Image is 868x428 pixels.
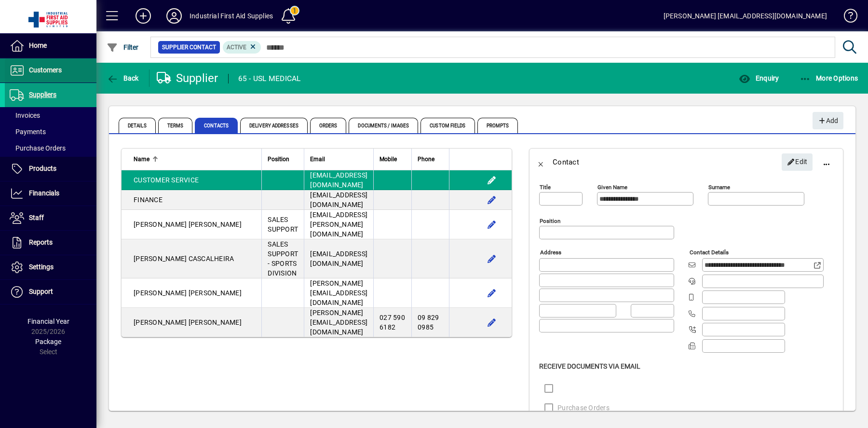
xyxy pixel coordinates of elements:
[539,362,640,370] span: Receive Documents Via Email
[380,314,405,331] span: 027 590 6182
[540,218,560,224] mat-label: Position
[817,113,838,129] span: Add
[310,211,367,238] span: [EMAIL_ADDRESS][PERSON_NAME][DOMAIN_NAME]
[5,231,96,255] a: Reports
[29,189,59,197] span: Financials
[5,280,96,304] a: Support
[484,192,500,207] button: Edit
[5,58,96,83] a: Customers
[190,8,273,24] div: Industrial First Aid Supplies
[27,318,69,325] span: Financial Year
[5,107,96,124] a: Invoices
[310,191,367,208] span: [EMAIL_ADDRESS][DOMAIN_NAME]
[782,153,813,171] button: Edit
[134,221,187,228] span: [PERSON_NAME]
[107,74,139,82] span: Back
[5,181,96,206] a: Financials
[96,69,149,87] app-page-header-button: Back
[420,118,475,133] span: Custom Fields
[837,2,856,33] a: Knowledge Base
[189,289,242,297] span: [PERSON_NAME]
[29,214,44,221] span: Staff
[664,8,827,24] div: [PERSON_NAME] [EMAIL_ADDRESS][DOMAIN_NAME]
[380,154,406,165] div: Mobile
[162,42,216,52] span: Supplier Contact
[104,69,141,87] button: Back
[310,171,367,189] span: [EMAIL_ADDRESS][DOMAIN_NAME]
[5,206,96,230] a: Staff
[29,238,53,246] span: Reports
[5,34,96,58] a: Home
[380,154,397,165] span: Mobile
[800,74,858,82] span: More Options
[128,7,159,25] button: Add
[597,184,627,191] mat-label: Given name
[815,151,838,174] button: More options
[158,118,193,133] span: Terms
[797,69,861,87] button: More Options
[35,338,61,345] span: Package
[477,118,518,133] span: Prompts
[5,140,96,156] a: Purchase Orders
[195,118,238,133] span: Contacts
[310,309,367,336] span: [PERSON_NAME][EMAIL_ADDRESS][DOMAIN_NAME]
[310,118,347,133] span: Orders
[540,184,551,191] mat-label: Title
[119,118,156,133] span: Details
[189,221,242,228] span: [PERSON_NAME]
[240,118,308,133] span: Delivery Addresses
[223,41,261,54] mat-chip: Activation Status: Active
[227,44,246,51] span: Active
[29,165,56,172] span: Products
[134,289,187,297] span: [PERSON_NAME]
[10,111,40,119] span: Invoices
[310,154,367,165] div: Email
[134,176,199,184] span: CUSTOMER SERVICE
[134,154,256,165] div: Name
[29,263,54,271] span: Settings
[418,314,439,331] span: 09 829 0985
[787,154,808,170] span: Edit
[157,70,218,86] div: Supplier
[529,151,553,174] button: Back
[418,154,443,165] div: Phone
[739,74,779,82] span: Enquiry
[107,43,139,51] span: Filter
[189,318,242,326] span: [PERSON_NAME]
[134,318,187,326] span: [PERSON_NAME]
[5,124,96,140] a: Payments
[29,66,62,74] span: Customers
[268,154,298,165] div: Position
[310,154,325,165] span: Email
[736,69,781,87] button: Enquiry
[310,250,367,267] span: [EMAIL_ADDRESS][DOMAIN_NAME]
[484,285,500,301] button: Edit
[10,128,46,136] span: Payments
[813,112,843,129] button: Add
[134,196,163,204] span: FINANCE
[5,255,96,279] a: Settings
[484,315,500,330] button: Edit
[134,154,149,165] span: Name
[708,184,730,191] mat-label: Surname
[310,279,367,306] span: [PERSON_NAME][EMAIL_ADDRESS][DOMAIN_NAME]
[189,255,234,262] span: CASCALHEIRA
[238,71,301,86] div: 65 - USL MEDICAL
[29,41,47,49] span: Home
[261,239,304,278] td: SALES SUPPORT - SPORTS DIVISION
[484,251,500,266] button: Edit
[5,157,96,181] a: Products
[268,154,289,165] span: Position
[553,154,579,170] div: Contact
[10,144,66,152] span: Purchase Orders
[418,154,434,165] span: Phone
[349,118,418,133] span: Documents / Images
[159,7,190,25] button: Profile
[29,288,53,295] span: Support
[134,255,187,262] span: [PERSON_NAME]
[484,172,500,188] button: Edit
[29,91,56,98] span: Suppliers
[484,217,500,232] button: Edit
[261,210,304,239] td: SALES SUPPORT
